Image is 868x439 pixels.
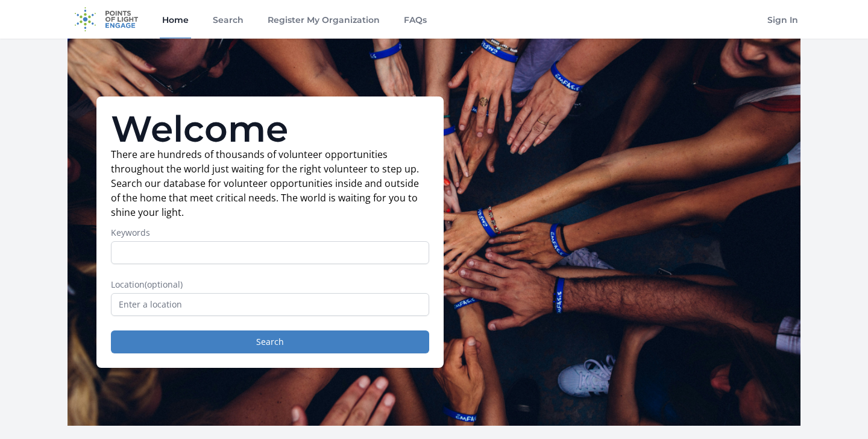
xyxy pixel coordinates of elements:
input: Enter a location [111,293,429,316]
label: Keywords [111,227,429,239]
p: There are hundreds of thousands of volunteer opportunities throughout the world just waiting for ... [111,147,429,219]
h1: Welcome [111,111,429,147]
label: Location [111,279,429,291]
span: (optional) [145,279,183,290]
button: Search [111,330,429,353]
